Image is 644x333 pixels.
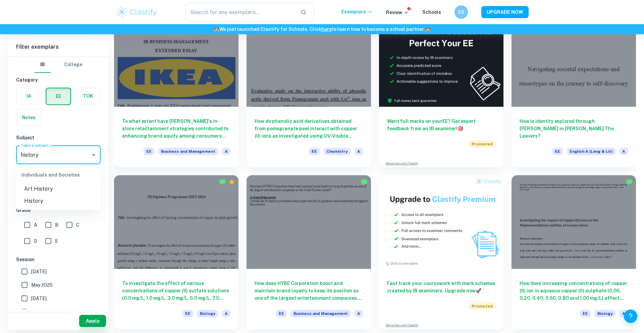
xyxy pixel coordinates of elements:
[422,9,441,15] a: Schools
[16,134,101,141] h6: Subject
[291,310,351,317] span: Business and Management
[55,237,58,245] span: E
[228,179,235,185] div: Premium
[115,5,158,19] img: Clastify logo
[79,315,106,327] button: Apply
[324,148,351,155] span: Chemistry
[476,288,481,293] span: 🚀
[158,148,218,155] span: Business and Management
[31,268,47,275] span: [DATE]
[567,148,615,155] span: English A (Lang & Lit)
[34,237,37,245] span: D
[386,161,418,166] a: Advertise with Clastify
[379,175,503,269] img: Thumbnail
[321,27,332,32] a: here
[595,310,615,317] span: Biology
[16,167,101,183] div: Individuals and Societies
[8,38,109,56] h6: Filter exemplars
[454,5,468,19] button: ES
[76,221,79,229] span: C
[185,3,295,21] input: Search for any exemplars...
[512,175,636,329] a: How does increasing concentrations of copper (II) ion in aqueous copper (II) sulphate (0.00, 0.20...
[626,179,633,185] img: Marked
[387,280,495,294] h6: Fast track your coursework with mark schemes created by IB examiners. Upgrade now
[222,310,230,317] span: A
[89,150,98,159] button: Close
[386,9,409,16] p: Review
[31,308,53,316] span: May 2024
[64,57,82,73] button: College
[31,281,53,289] span: May 2025
[122,280,230,302] h6: To investigate the effect of various concentrations of copper (II) sulfate solutions (0.0 mg/L, 1...
[361,179,368,185] img: Marked
[247,13,371,167] a: How do phenolic acid derivatives obtained from pomegranate peel interact with copper (II) ions as...
[552,148,563,155] span: EE
[16,183,101,195] li: Art History
[458,8,465,16] h6: ES
[16,109,41,126] button: Notes
[379,13,503,167] a: Want full marks on yourEE? Get expert feedback from an IB examiner!PromotedAdvertise with Clastify
[481,6,529,18] button: UPGRADE NOW
[114,13,238,167] a: To what extent have [PERSON_NAME]'s in-store retailtainment strategies contributed to enhancing b...
[580,310,591,317] span: EE
[21,142,49,148] label: Type a subject
[219,179,226,185] img: Marked
[55,221,58,229] span: B
[379,13,503,107] img: Thumbnail
[620,148,628,155] span: A
[255,280,363,302] h6: How does HYBE Corporation boost and maintain brand loyalty to keep its position as one of the lar...
[458,126,463,131] span: 🎯
[512,13,636,167] a: How is identity explored through [PERSON_NAME] in [PERSON_NAME] The Leavers?EEEnglish A (Lang & L...
[276,310,287,317] span: EE
[31,295,47,302] span: [DATE]
[341,8,373,15] p: Exemplars
[144,148,154,155] span: EE
[16,88,41,104] button: IA
[214,27,219,32] span: 🏫
[182,310,193,317] span: EE
[309,148,320,155] span: EE
[222,148,230,155] span: A
[16,206,101,214] h6: Grade
[16,76,101,84] h6: Category
[469,140,495,148] span: Promoted
[387,117,495,132] h6: Want full marks on your EE ? Get expert feedback from an IB examiner!
[197,310,218,317] span: Biology
[386,323,418,328] a: Advertise with Clastify
[75,88,100,104] button: TOK
[355,310,363,317] span: A
[255,117,363,140] h6: How do phenolic acid derivatives obtained from pomegranate peel interact with copper (II) ions as...
[624,310,637,323] button: Help and Feedback
[247,175,371,329] a: How does HYBE Corporation boost and maintain brand loyalty to keep its position as one of the lar...
[620,310,628,317] span: A
[35,57,51,73] button: IB
[35,57,82,73] div: Filter type choice
[425,27,431,32] span: 🏫
[355,148,363,155] span: A
[16,195,101,207] li: History
[34,221,37,229] span: A
[122,117,230,140] h6: To what extent have [PERSON_NAME]'s in-store retailtainment strategies contributed to enhancing b...
[114,175,238,329] a: To investigate the effect of various concentrations of copper (II) sulfate solutions (0.0 mg/L, 1...
[469,302,495,310] span: Promoted
[520,280,628,302] h6: How does increasing concentrations of copper (II) ion in aqueous copper (II) sulphate (0.00, 0.20...
[46,88,70,104] button: EE
[16,256,101,263] h6: Session
[520,117,628,140] h6: How is identity explored through [PERSON_NAME] in [PERSON_NAME] The Leavers?
[1,26,643,33] h6: We just launched Clastify for Schools. Click to learn how to become a school partner.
